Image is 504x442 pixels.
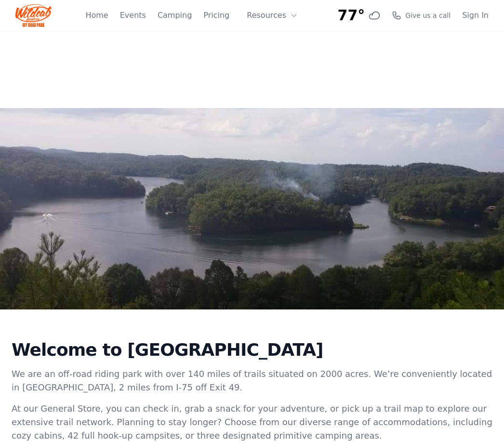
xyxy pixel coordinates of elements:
a: Pricing [203,10,229,21]
img: Wildcat Logo [15,4,52,27]
span: 77° [338,7,365,24]
a: Camping [158,10,192,21]
span: Give us a call [405,11,451,20]
a: Give us a call [392,11,451,20]
h2: Welcome to [GEOGRAPHIC_DATA] [12,340,492,360]
a: Events [120,10,146,21]
a: Sign In [462,10,489,21]
a: Home [85,10,108,21]
p: We are an off-road riding park with over 140 miles of trails situated on 2000 acres. We’re conven... [12,367,492,394]
button: Resources [241,6,304,25]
